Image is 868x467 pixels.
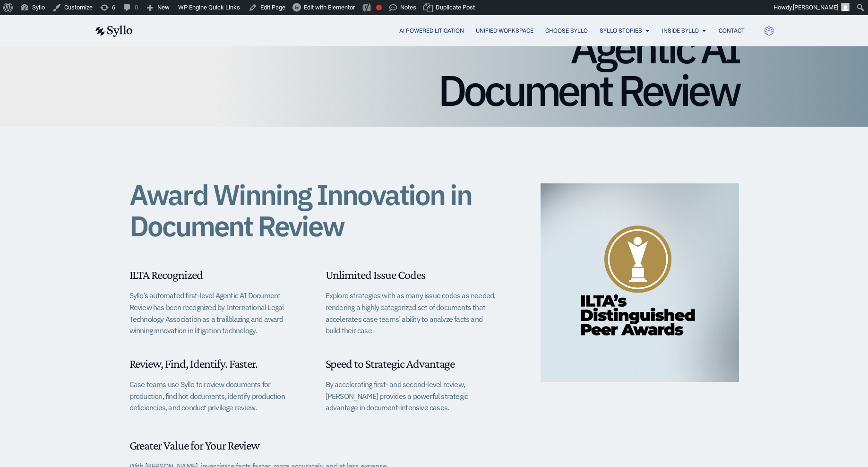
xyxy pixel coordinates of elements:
[662,26,699,35] a: Inside Syllo
[399,26,464,35] a: AI Powered Litigation
[600,26,642,35] a: Syllo Stories
[326,268,425,282] span: Unlimited Issue Codes
[129,439,260,452] span: Greater Value for Your Review
[152,26,745,35] div: Menu Toggle
[719,26,745,35] a: Contact
[326,357,455,371] span: Speed to Strategic Advantage
[304,4,355,11] span: Edit with Elementor
[541,183,739,382] img: ILTA Distinguished Peer Awards
[129,268,203,282] span: ILTA Recognized
[476,26,533,35] a: Unified Workspace
[326,379,498,414] p: By accelerating first- and second-level review, [PERSON_NAME] provides a powerful strategic advan...
[129,379,302,414] p: Case teams use Syllo to review documents for production, find hot documents, identify production ...
[326,290,498,337] p: Explore strategies with as many issue codes as needed, rendering a highly categorized set of docu...
[94,26,133,37] img: syllo
[376,5,382,10] div: Focus keyphrase not set
[793,4,838,11] span: [PERSON_NAME]
[129,179,498,242] h1: Award Winning Innovation in Document Review
[129,26,739,112] h1: Agentic AI Document Review
[545,26,588,35] a: Choose Syllo
[129,357,258,371] span: Review, Find, Identify. Faster.
[129,290,302,337] p: Syllo’s automated first-level Agentic AI Document Review has been recognized by International Leg...
[152,26,745,35] nav: Menu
